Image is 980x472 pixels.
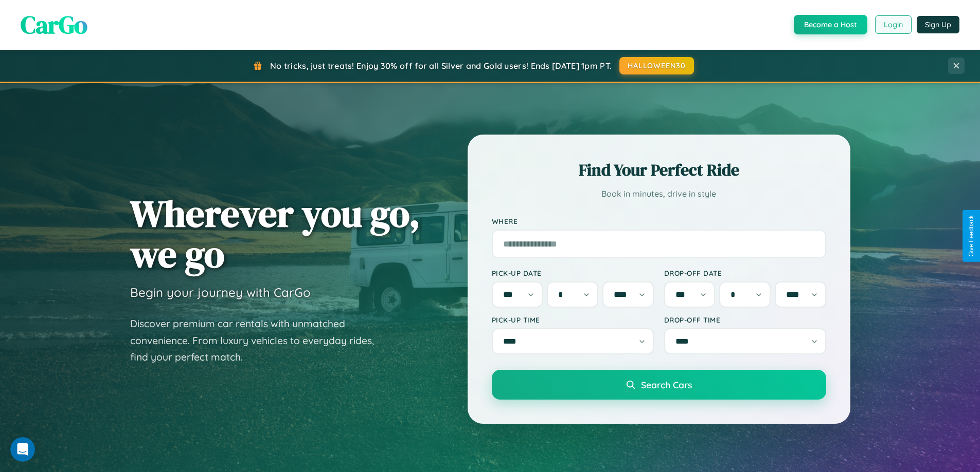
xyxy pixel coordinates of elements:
[492,159,826,181] h2: Find Your Perfect Ride
[10,437,35,462] iframe: Intercom live chat
[917,16,959,33] button: Sign Up
[21,8,87,42] span: CarGo
[619,57,694,74] button: HALLOWEEN30
[492,269,654,277] label: Pick-up Date
[492,186,826,201] p: Book in minutes, drive in style
[130,193,420,274] h1: Wherever you go, we go
[641,379,692,390] span: Search Cars
[794,15,867,34] button: Become a Host
[492,315,654,324] label: Pick-up Time
[270,61,612,71] span: No tricks, just treats! Enjoy 30% off for all Silver and Gold users! Ends [DATE] 1pm PT.
[968,215,975,257] div: Give Feedback
[492,217,826,225] label: Where
[130,315,387,366] p: Discover premium car rentals with unmatched convenience. From luxury vehicles to everyday rides, ...
[492,370,826,400] button: Search Cars
[130,285,311,300] h3: Begin your journey with CarGo
[664,269,826,277] label: Drop-off Date
[664,315,826,324] label: Drop-off Time
[875,15,912,34] button: Login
